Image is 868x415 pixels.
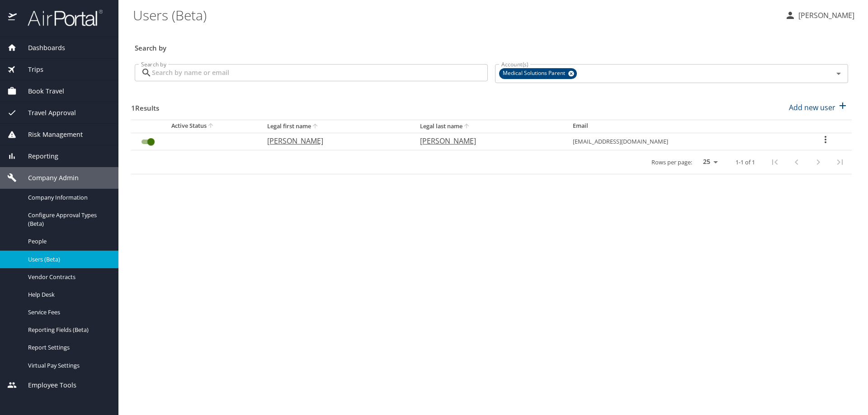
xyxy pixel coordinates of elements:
[311,122,320,131] button: sort
[696,155,721,169] select: rows per page
[420,135,555,146] p: [PERSON_NAME]
[8,9,18,27] img: icon-airportal.png
[28,361,108,370] span: Virtual Pay Settings
[17,65,43,75] span: Trips
[133,1,778,29] h1: Users (Beta)
[28,211,108,228] span: Configure Approval Types (Beta)
[17,108,76,118] span: Travel Approval
[28,308,108,317] span: Service Fees
[736,159,755,165] p: 1-1 of 1
[17,130,83,140] span: Risk Management
[566,120,800,133] th: Email
[17,86,64,96] span: Book Travel
[832,67,845,80] button: Open
[789,102,835,113] p: Add new user
[17,380,76,390] span: Employee Tools
[28,273,108,281] span: Vendor Contracts
[499,68,577,79] div: Medical Solutions Parent
[152,64,488,81] input: Search by name or email
[566,133,800,150] td: [EMAIL_ADDRESS][DOMAIN_NAME]
[785,98,852,117] button: Add new user
[28,326,108,334] span: Reporting Fields (Beta)
[17,173,79,183] span: Company Admin
[207,122,216,131] button: sort
[18,9,103,27] img: airportal-logo.png
[267,135,402,146] p: [PERSON_NAME]
[796,10,854,21] p: [PERSON_NAME]
[28,237,108,246] span: People
[28,193,108,202] span: Company Information
[260,120,413,133] th: Legal first name
[462,122,472,131] button: sort
[28,343,108,352] span: Report Settings
[131,120,852,174] table: User Search Table
[781,7,858,23] button: [PERSON_NAME]
[135,37,848,53] h3: Search by
[131,120,260,133] th: Active Status
[28,255,108,264] span: Users (Beta)
[131,98,159,113] h3: 1 Results
[413,120,566,133] th: Legal last name
[499,69,571,78] span: Medical Solutions Parent
[651,159,692,165] p: Rows per page:
[17,43,65,53] span: Dashboards
[28,290,108,299] span: Help Desk
[17,151,58,161] span: Reporting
